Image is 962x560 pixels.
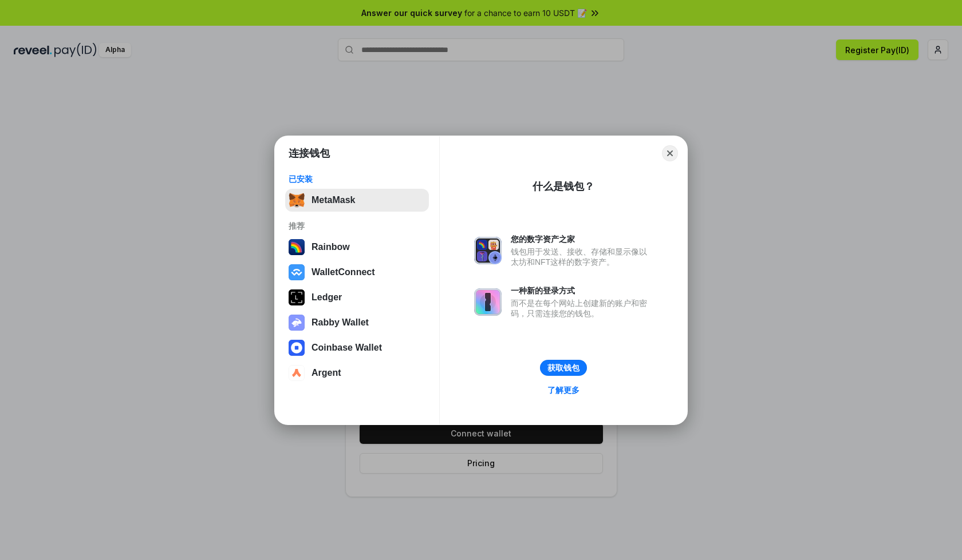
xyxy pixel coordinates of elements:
[285,189,429,212] button: MetaMask
[533,180,594,193] div: 什么是钱包？
[511,285,653,296] div: 一种新的登录方式
[540,360,587,376] button: 获取钱包
[285,336,429,359] button: Coinbase Wallet
[312,267,375,277] div: WalletConnect
[312,317,369,328] div: Rabby Wallet
[289,340,305,356] img: svg+xml,%3Csvg%20width%3D%2228%22%20height%3D%2228%22%20viewBox%3D%220%200%2028%2028%22%20fill%3D...
[312,368,341,378] div: Argent
[312,195,355,205] div: MetaMask
[312,292,342,303] div: Ledger
[289,174,425,184] div: 已安装
[511,298,653,319] div: 而不是在每个网站上创建新的账户和密码，只需连接您的钱包。
[474,237,502,264] img: svg+xml,%3Csvg%20xmlns%3D%22http%3A%2F%2Fwww.w3.org%2F2000%2Fsvg%22%20fill%3D%22none%22%20viewBox...
[285,286,429,309] button: Ledger
[312,343,382,353] div: Coinbase Wallet
[541,383,586,398] a: 了解更多
[289,289,305,305] img: svg+xml,%3Csvg%20xmlns%3D%22http%3A%2F%2Fwww.w3.org%2F2000%2Fsvg%22%20width%3D%2228%22%20height%3...
[289,239,305,255] img: svg+xml,%3Csvg%20width%3D%22120%22%20height%3D%22120%22%20viewBox%3D%220%200%20120%20120%22%20fil...
[285,311,429,334] button: Rabby Wallet
[547,363,579,373] div: 获取钱包
[289,192,305,208] img: svg+xml,%3Csvg%20fill%3D%22none%22%20height%3D%2233%22%20viewBox%3D%220%200%2035%2033%22%20width%...
[289,146,330,160] h1: 连接钱包
[662,145,678,161] button: Close
[511,234,653,244] div: 您的数字资产之家
[289,315,305,331] img: svg+xml,%3Csvg%20xmlns%3D%22http%3A%2F%2Fwww.w3.org%2F2000%2Fsvg%22%20fill%3D%22none%22%20viewBox...
[285,236,429,259] button: Rainbow
[289,365,305,381] img: svg+xml,%3Csvg%20width%3D%2228%22%20height%3D%2228%22%20viewBox%3D%220%200%2028%2028%22%20fill%3D...
[285,261,429,284] button: WalletConnect
[511,247,653,267] div: 钱包用于发送、接收、存储和显示像以太坊和NFT这样的数字资产。
[289,221,425,231] div: 推荐
[312,242,350,252] div: Rainbow
[289,264,305,280] img: svg+xml,%3Csvg%20width%3D%2228%22%20height%3D%2228%22%20viewBox%3D%220%200%2028%2028%22%20fill%3D...
[547,385,579,395] div: 了解更多
[474,288,502,316] img: svg+xml,%3Csvg%20xmlns%3D%22http%3A%2F%2Fwww.w3.org%2F2000%2Fsvg%22%20fill%3D%22none%22%20viewBox...
[285,362,429,384] button: Argent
